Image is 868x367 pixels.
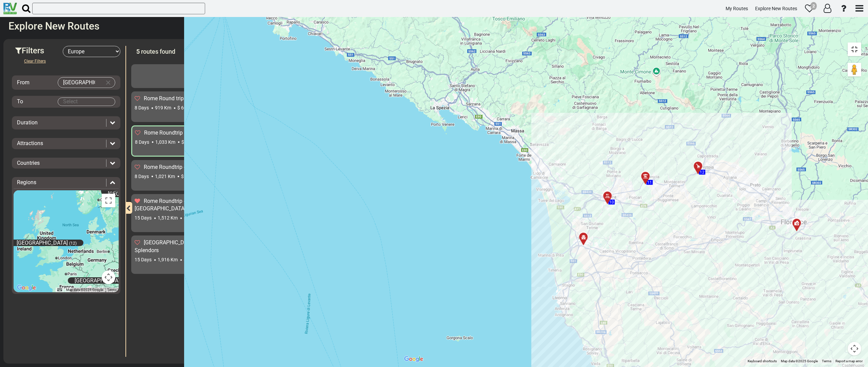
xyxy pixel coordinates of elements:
button: Clear Input [103,77,113,88]
input: Select [58,77,101,88]
span: 10 [609,200,614,205]
span: 15 Days [135,215,152,221]
button: Toggle fullscreen view [102,194,115,207]
button: Map camera controls [102,270,115,284]
span: (12) [69,241,77,246]
span: $ 52 [181,174,190,179]
img: Google [15,283,38,292]
span: 1,021 Km [155,174,175,179]
img: RvPlanetLogo.png [3,3,17,14]
span: $ 112 [184,257,196,262]
a: Open this area in Google Maps (opens a new window) [15,283,38,292]
div: Attractions [14,140,119,147]
span: 919 Km [155,105,171,110]
button: Keyboard shortcuts [57,287,62,292]
span: 5 [136,48,140,55]
span: 8 Days [135,174,149,179]
span: [GEOGRAPHIC_DATA] / [GEOGRAPHIC_DATA] [108,184,165,197]
span: From [17,79,29,86]
span: Rome Roundtrip - Heading East - [GEOGRAPHIC_DATA] Discovery [144,164,298,170]
span: Rome Round trip - Heading South - A Fusion of History, Nature, and Fun! [144,95,315,102]
div: 2 [810,2,817,10]
span: [GEOGRAPHIC_DATA] [17,240,68,246]
span: routes found [141,48,175,55]
span: 1,916 Km [158,257,178,262]
span: My Routes [726,6,748,11]
span: 1,512 Km [158,215,178,221]
div: Rome Roundtrip - Heading to the North - La Dolce Vita Expedition 8 Days 1,033 Km $ 52 Edit [131,125,382,157]
div: Regions [14,179,119,187]
div: Countries [14,159,119,167]
button: Map camera controls [848,342,861,355]
span: 8 Days [135,105,149,110]
span: 12 [700,170,705,175]
span: Regions [17,179,36,186]
h3: Filters [15,46,63,55]
span: $ 60 [177,105,186,110]
span: 15 Days [135,257,152,262]
span: 1,033 Km [155,139,175,145]
span: Map data ©2025 Google [66,288,103,292]
div: Duration [14,119,119,127]
span: Attractions [17,140,43,146]
div: [GEOGRAPHIC_DATA] Round trip - Heading [GEOGRAPHIC_DATA] - Discover Italy's Southern Splendors 15... [131,235,382,274]
span: Explore New Routes [755,6,797,11]
h2: Explore New Routes [8,20,801,32]
span: Duration [17,119,38,126]
div: Rome Round trip - Heading South - A Fusion of History, Nature, and Fun! 8 Days 919 Km $ 60 Explore [131,91,382,122]
a: 2 [802,1,817,17]
a: Terms (opens in new tab) [107,288,117,292]
span: Countries [17,160,40,166]
span: To [17,98,23,105]
span: $ 52 [181,139,191,145]
div: Rome Roundtrip - Heading East - [GEOGRAPHIC_DATA] Discovery 8 Days 1,021 Km $ 52 Explore [131,160,382,191]
span: $ 112 [184,215,196,221]
button: Clear Filters [19,57,51,65]
a: Explore New Routes [752,2,800,15]
a: My Routes [723,2,751,15]
span: 8 Days [135,139,149,145]
input: Select [58,98,115,106]
span: Rome Roundtrip - Heading to the North - La Dolce Vita Expedition [144,129,299,136]
span: 11 [647,180,652,185]
span: [GEOGRAPHIC_DATA] [75,277,126,284]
